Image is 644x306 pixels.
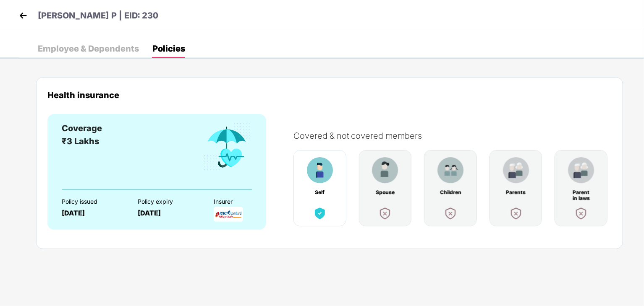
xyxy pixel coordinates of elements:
[443,206,458,221] img: benefitCardImg
[508,206,524,221] img: benefitCardImg
[62,136,99,146] span: ₹3 Lakhs
[505,189,527,195] div: Parents
[568,157,594,183] img: benefitCardImg
[62,209,123,217] div: [DATE]
[202,122,252,172] img: benefitCardImg
[214,207,243,222] img: InsurerLogo
[573,206,589,221] img: benefitCardImg
[138,209,199,217] div: [DATE]
[503,157,529,183] img: benefitCardImg
[307,157,333,183] img: benefitCardImg
[570,189,592,195] div: Parent in laws
[374,189,396,195] div: Spouse
[293,131,620,141] div: Covered & not covered members
[17,9,29,22] img: back
[152,44,185,53] div: Policies
[214,198,275,205] div: Insurer
[38,9,158,22] p: [PERSON_NAME] P | EID: 230
[377,206,393,221] img: benefitCardImg
[440,189,461,195] div: Children
[312,206,327,221] img: benefitCardImg
[62,198,123,205] div: Policy issued
[372,157,398,183] img: benefitCardImg
[47,90,612,100] div: Health insurance
[309,189,331,195] div: Self
[437,157,463,183] img: benefitCardImg
[62,122,102,135] div: Coverage
[138,198,199,205] div: Policy expiry
[38,44,139,53] div: Employee & Dependents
